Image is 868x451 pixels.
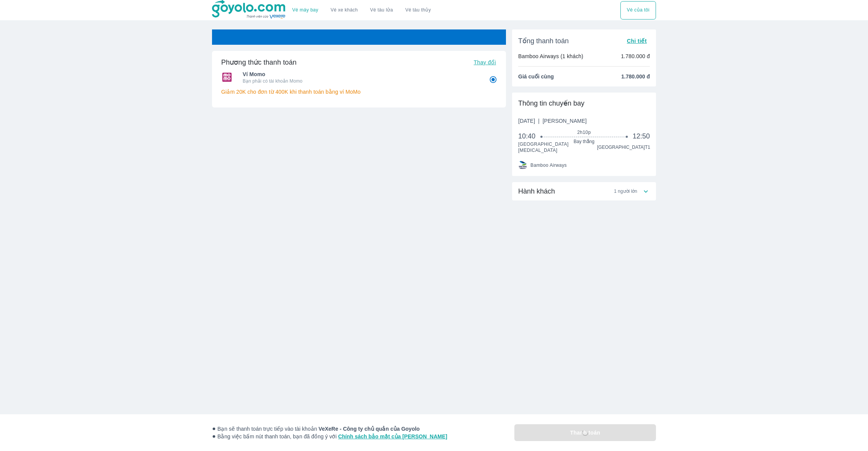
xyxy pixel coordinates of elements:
span: [GEOGRAPHIC_DATA] T1 [597,144,650,150]
span: | [538,118,540,124]
div: Thông tin chuyến bay [518,99,650,108]
span: Bay thẳng [542,138,627,145]
span: 10:40 [518,132,542,141]
a: Vé xe khách [331,7,358,13]
div: Hành khách1 người lớn [512,182,656,200]
div: Ví MomoVí MomoBạn phải có tài khoản Momo [221,68,497,86]
p: Giảm 20K cho đơn từ 400K khi thanh toán bằng ví MoMo [221,88,497,96]
span: 2h10p [542,129,627,135]
button: Vé của tôi [620,1,656,20]
p: Bamboo Airways (1 khách) [518,52,583,60]
span: Hành khách [518,187,555,196]
h6: Phương thức thanh toán [221,58,297,67]
p: 1.780.000 đ [621,52,650,60]
span: [PERSON_NAME] [543,118,587,124]
span: [DATE] [518,117,587,125]
img: Ví Momo [221,73,233,82]
span: Giá cuối cùng [518,73,554,80]
button: Thay đổi [471,57,499,68]
span: Ví Momo [243,70,478,78]
a: Vé tàu lửa [364,1,399,20]
button: Chi tiết [624,36,650,46]
a: Vé máy bay [292,7,318,13]
span: Bamboo Airways [530,162,567,168]
div: choose transportation mode [620,1,656,20]
button: Vé tàu thủy [399,1,437,20]
span: Thay đổi [474,59,496,65]
div: choose transportation mode [286,1,437,20]
p: Bạn phải có tài khoản Momo [243,78,478,84]
span: Tổng thanh toán [518,36,569,46]
span: Bằng việc bấm nút thanh toán, bạn đã đồng ý với [212,433,447,440]
a: Chính sách bảo mật của [PERSON_NAME] [338,433,447,440]
span: 1.780.000 đ [621,73,650,80]
strong: VeXeRe - Công ty chủ quản của Goyolo [318,426,419,432]
span: Bạn sẽ thanh toán trực tiếp vào tài khoản [212,425,447,433]
span: Chi tiết [627,38,647,44]
span: 1 người lớn [614,188,637,194]
span: 12:50 [633,132,650,141]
